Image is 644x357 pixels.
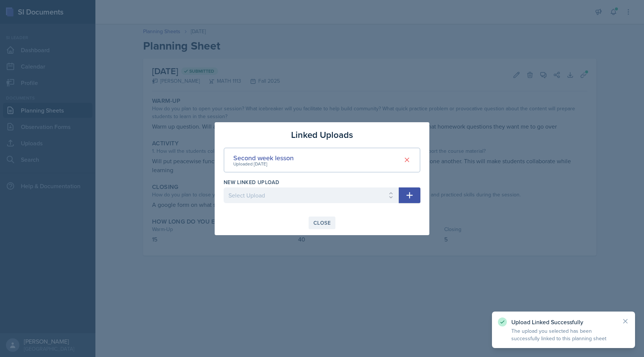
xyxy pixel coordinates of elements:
[233,161,294,167] div: Uploaded [DATE]
[233,153,294,163] div: Second week lesson
[224,178,279,186] label: New Linked Upload
[511,318,616,326] p: Upload Linked Successfully
[313,220,331,226] div: Close
[511,327,616,342] p: The upload you selected has been successfully linked to this planning sheet
[309,217,335,229] button: Close
[291,128,353,142] h3: Linked Uploads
